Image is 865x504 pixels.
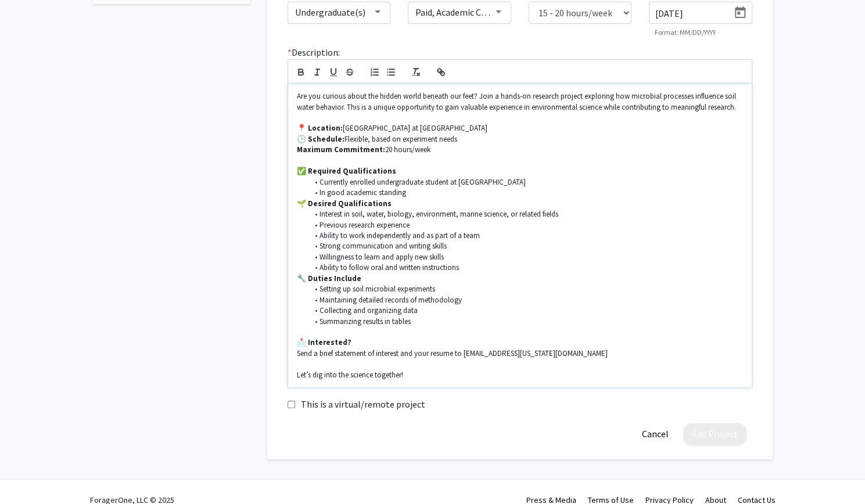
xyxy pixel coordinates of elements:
button: Cancel [633,423,677,445]
strong: 📍 Location: [297,123,343,133]
label: This is a virtual/remote project [301,397,425,411]
p: Are you curious about the hidden world beneath our feet? Join a hands-on research project explori... [297,91,743,113]
strong: ✅ Required Qualifications [297,166,396,176]
li: Strong communication and writing skills [308,241,743,251]
strong: 📩 Interested? [297,337,351,347]
button: Add Project [683,423,746,445]
li: Collecting and organizing data [308,305,743,316]
li: Setting up soil microbial experiments [308,284,743,294]
strong: 🌱 Desired Qualifications [297,199,392,208]
label: Description: [288,45,340,59]
iframe: Chat [9,452,49,495]
span: Paid, Academic Credit, Volunteer [415,6,544,18]
li: Ability to follow oral and written instructions [308,262,743,273]
li: In good academic standing [308,188,743,198]
p: [GEOGRAPHIC_DATA] at [GEOGRAPHIC_DATA] [297,123,743,134]
button: Open calendar [728,2,752,23]
mat-hint: Format: MM/DD/YYYY [655,28,716,37]
li: Ability to work independently and as part of a team [308,231,743,241]
p: Flexible, based on experiment needs [297,134,743,145]
strong: 🕒 Schedule: [297,134,344,144]
p: Let’s dig into the science together! [297,370,743,380]
li: Willingness to learn and apply new skills [308,252,743,262]
span: Undergraduate(s) [295,6,365,18]
strong: 🔧 Duties Include [297,273,361,283]
strong: Maximum Commitment: [297,145,385,154]
li: Interest in soil, water, biology, environment, marine science, or related fields [308,209,743,219]
li: Summarizing results in tables [308,316,743,327]
p: 20 hours/week [297,145,743,155]
li: Currently enrolled undergraduate student at [GEOGRAPHIC_DATA] [308,177,743,188]
li: Maintaining detailed records of methodology [308,295,743,305]
p: Send a brief statement of interest and your resume to [EMAIL_ADDRESS][US_STATE][DOMAIN_NAME] [297,348,743,359]
li: Previous research experience [308,220,743,231]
